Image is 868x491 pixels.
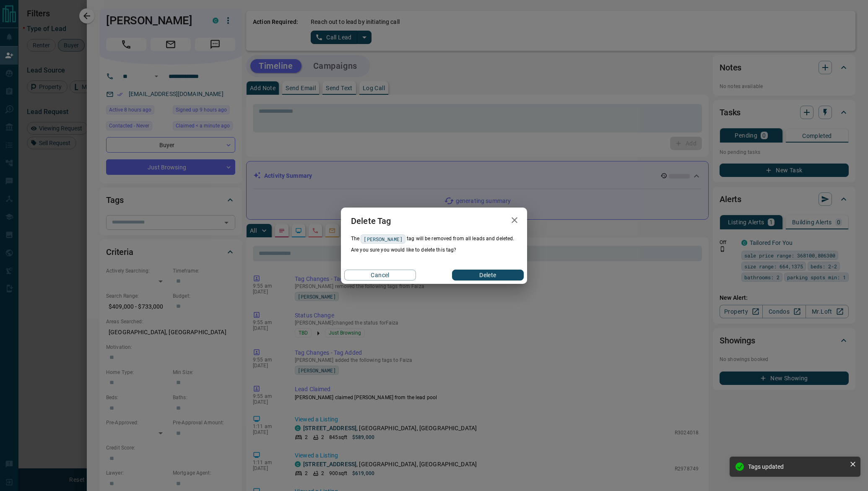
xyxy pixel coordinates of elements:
button: Cancel [344,270,416,281]
button: Delete [452,270,524,281]
h2: Delete Tag [341,208,401,234]
p: Are you sure you would like to delete this tag? [351,246,517,254]
span: [PERSON_NAME] [364,235,402,243]
p: The tag will be removed from all leads and deleted. [351,234,517,244]
div: Tags updated [748,463,846,470]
